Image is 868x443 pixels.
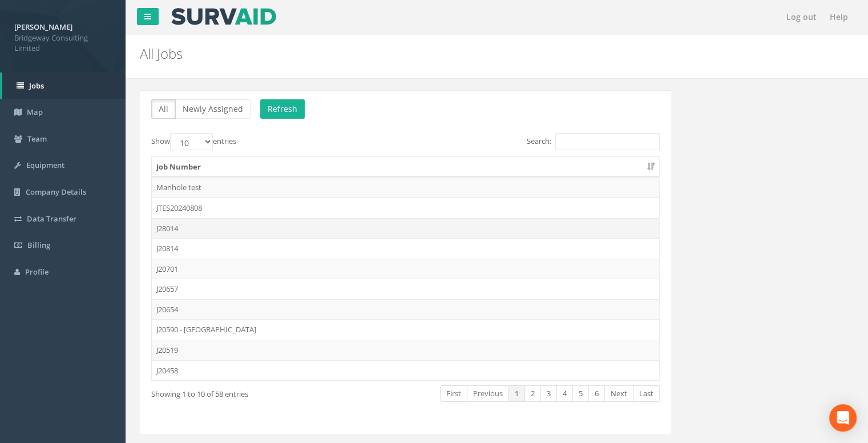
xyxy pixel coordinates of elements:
a: 1 [508,385,525,402]
a: Previous [467,385,509,402]
a: 4 [556,385,573,402]
td: J20701 [152,259,659,279]
button: Refresh [260,99,305,119]
a: Jobs [2,73,126,99]
label: Show entries [151,133,236,150]
a: 5 [572,385,589,402]
td: JTES20240808 [152,198,659,218]
td: J20654 [152,299,659,320]
button: All [151,99,176,119]
td: J20458 [152,360,659,381]
span: Company Details [26,187,86,197]
td: J20590 - [GEOGRAPHIC_DATA] [152,319,659,340]
input: Search: [555,133,660,150]
h2: All Jobs [140,46,732,61]
a: Last [633,385,660,402]
a: Next [604,385,633,402]
span: Data Transfer [27,214,76,224]
a: 2 [524,385,541,402]
td: Manhole test [152,177,659,198]
strong: [PERSON_NAME] [14,22,72,32]
a: 3 [540,385,557,402]
div: Showing 1 to 10 of 58 entries [151,384,353,400]
span: Map [27,107,43,117]
span: Jobs [29,80,44,91]
button: Newly Assigned [175,99,251,119]
select: Showentries [170,133,213,150]
td: J28014 [152,218,659,239]
span: Equipment [26,160,64,170]
span: Profile [25,267,49,277]
td: J20657 [152,279,659,299]
a: First [440,385,467,402]
td: J20519 [152,340,659,360]
span: Billing [27,240,50,250]
div: Open Intercom Messenger [829,404,857,432]
th: Job Number: activate to sort column ascending [152,157,659,178]
span: Team [27,134,47,144]
a: [PERSON_NAME] Bridgeway Consulting Limited [14,19,111,54]
span: Bridgeway Consulting Limited [14,33,111,54]
a: 6 [588,385,605,402]
td: J20814 [152,238,659,259]
label: Search: [527,133,660,150]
